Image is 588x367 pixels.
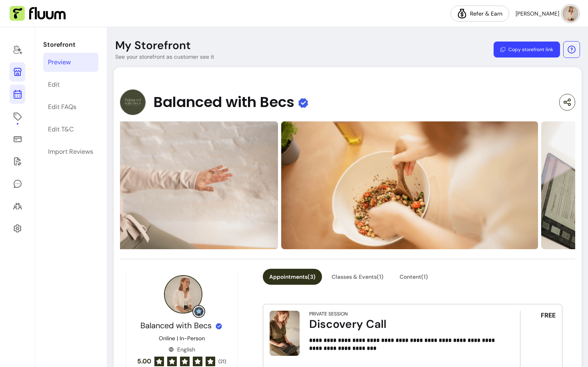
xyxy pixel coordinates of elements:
[10,196,25,216] a: Clients
[10,6,66,21] img: Fluum Logo
[168,345,195,353] div: English
[516,10,559,18] span: [PERSON_NAME]
[10,174,25,193] a: My Messages
[10,40,25,59] a: Home
[115,38,191,53] p: My Storefront
[48,80,60,89] div: Edit
[10,219,25,238] a: Settings
[48,58,71,67] div: Preview
[263,269,322,285] button: Appointments(3)
[137,357,151,366] span: 5.00
[562,6,578,22] img: avatar
[120,89,146,115] img: Provider image
[10,85,25,104] a: Calendar
[325,269,390,285] button: Classes & Events(1)
[43,40,98,50] p: Storefront
[43,120,98,139] a: Edit T&C
[43,97,98,117] a: Edit FAQs
[393,269,434,285] button: Content(1)
[218,358,226,365] span: ( 21 )
[194,307,204,316] img: Grow
[309,311,348,317] div: Private Session
[281,121,538,249] img: https://d22cr2pskkweo8.cloudfront.net/2434e759-5a86-4a57-b982-060e5592d1c8
[43,53,98,72] a: Preview
[115,53,214,61] p: See your storefront as customer see it
[48,147,93,157] div: Import Reviews
[48,125,74,134] div: Edit T&C
[10,62,25,81] a: Storefront
[43,142,98,161] a: Import Reviews
[43,75,98,94] a: Edit
[10,152,25,171] a: Forms
[154,94,294,110] span: Balanced with Becs
[270,311,300,356] img: Discovery Call
[48,102,76,112] div: Edit FAQs
[159,334,205,342] p: Online | In-Person
[450,6,509,22] a: Refer & Earn
[516,6,578,22] button: avatar[PERSON_NAME]
[309,317,498,331] div: Discovery Call
[21,121,278,249] img: https://d22cr2pskkweo8.cloudfront.net/c99c8fba-6e5c-44cc-8a4b-b119cc745ccb
[10,129,25,149] a: Sales
[10,107,25,126] a: Offerings
[164,275,202,313] img: Provider image
[541,311,556,320] span: FREE
[494,42,560,58] button: Copy storefront link
[140,320,212,331] span: Balanced with Becs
